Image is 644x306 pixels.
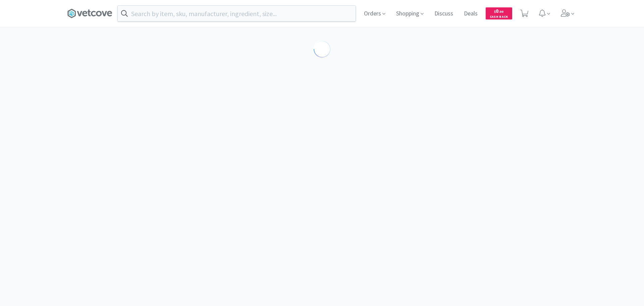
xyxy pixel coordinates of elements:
[486,4,512,23] a: $0.00Cash Back
[461,11,480,17] a: Deals
[118,6,356,21] input: Search by item, sku, manufacturer, ingredient, size...
[494,9,496,14] span: $
[498,9,503,14] span: . 00
[490,15,508,19] span: Cash Back
[494,8,503,14] span: 0
[432,11,456,17] a: Discuss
